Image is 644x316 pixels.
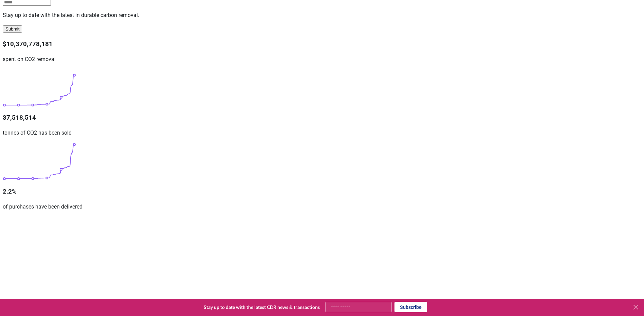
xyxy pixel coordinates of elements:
[3,55,641,63] p: spent on CO2 removal
[3,39,641,49] h3: $10,370,778,181
[3,129,641,137] p: tonnes of CO2 has been sold
[3,11,641,19] p: Stay up to date with the latest in durable carbon removal.
[3,113,641,122] h3: 37,518,514
[3,25,22,33] button: Submit
[3,187,641,196] h3: 2.2%
[3,203,641,211] p: of purchases have been delivered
